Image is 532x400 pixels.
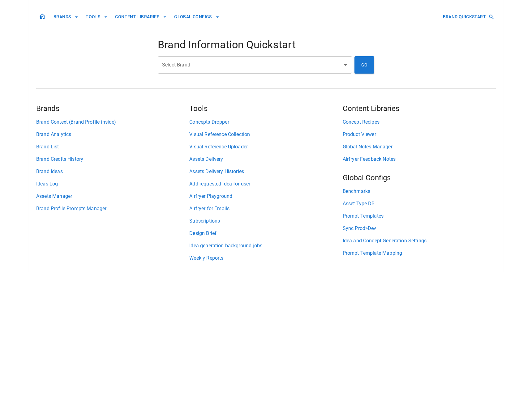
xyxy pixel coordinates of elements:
[36,143,189,151] a: Brand List
[189,193,342,200] a: Airfryer Playground
[189,242,342,249] a: Idea generation background jobs
[113,11,169,23] button: CONTENT LIBRARIES
[343,118,496,126] a: Concept Recipes
[341,61,350,69] button: Open
[189,254,342,262] a: Weekly Reports
[189,180,342,188] a: Add requested Idea for user
[36,205,189,212] a: Brand Profile Prompts Manager
[343,104,496,113] h5: Content Libraries
[343,155,496,163] a: Airfryer Feedback Notes
[440,11,496,23] button: BRAND QUICKSTART
[36,193,189,200] a: Assets Manager
[343,143,496,151] a: Global Notes Manager
[172,11,222,23] button: GLOBAL CONFIGS
[189,168,342,175] a: Assets Delivery Histories
[189,155,342,163] a: Assets Delivery
[51,11,81,23] button: BRANDS
[343,131,496,138] a: Product Viewer
[343,225,496,232] a: Sync Prod>Dev
[343,188,496,195] a: Benchmarks
[36,104,189,113] h5: Brands
[189,230,342,237] a: Design Brief
[36,168,189,175] a: Brand Ideas
[343,173,496,183] h5: Global Configs
[189,131,342,138] a: Visual Reference Collection
[189,118,342,126] a: Concepts Dropper
[343,249,496,257] a: Prompt Template Mapping
[189,104,342,113] h5: Tools
[36,180,189,188] a: Ideas Log
[343,237,496,245] a: Idea and Concept Generation Settings
[189,205,342,212] a: Airfryer for Emails
[189,217,342,225] a: Subscriptions
[36,118,189,126] a: Brand Context (Brand Profile inside)
[354,56,374,74] button: GO
[36,155,189,163] a: Brand Credits History
[83,11,110,23] button: TOOLS
[189,143,342,151] a: Visual Reference Uploader
[36,131,189,138] a: Brand Analytics
[343,212,496,220] a: Prompt Templates
[343,200,496,207] a: Asset Type DB
[158,38,374,51] h4: Brand Information Quickstart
